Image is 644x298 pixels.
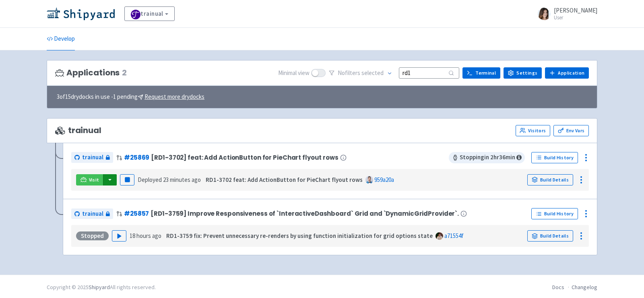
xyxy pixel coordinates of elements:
[444,232,464,240] a: a71554f
[71,152,113,163] a: trainual
[122,68,127,77] span: 2
[399,67,459,78] input: Search...
[206,176,363,183] strong: RD1-3702 feat: Add ActionButton for PieChart flyout rows
[553,125,589,136] a: Env Vars
[89,177,99,183] span: Visit
[166,232,433,240] strong: RD1-3759 fix: Prevent unnecessary re-renders by using function initialization for grid options state
[151,154,338,161] span: [RD1-3702] feat: Add ActionButton for PieChart flyout rows
[278,69,310,78] span: Minimal view
[338,69,384,78] span: No filter s
[124,209,149,218] a: #25857
[516,125,550,136] a: Visitors
[545,67,589,79] a: Application
[82,153,103,162] span: trainual
[552,283,564,291] a: Docs
[130,232,161,240] time: 18 hours ago
[124,6,175,21] a: trainual
[554,6,597,14] span: [PERSON_NAME]
[504,67,542,79] a: Settings
[533,7,597,20] a: [PERSON_NAME] User
[527,174,573,185] a: Build Details
[57,92,204,102] span: 3 of 15 drydocks in use - 1 pending
[124,153,149,162] a: #25869
[531,152,578,163] a: Build History
[361,69,384,77] span: selected
[531,208,578,219] a: Build History
[374,176,394,183] a: 959a20a
[112,230,126,242] button: Play
[47,28,75,50] a: Develop
[89,283,110,291] a: Shipyard
[151,210,459,217] span: [RD1-3759] Improve Responsiveness of `InteractiveDashboard` Grid and `DynamicGridProvider`.
[462,67,500,79] a: Terminal
[47,283,156,292] div: Copyright © 2025 All rights reserved.
[71,208,113,219] a: trainual
[163,176,201,183] time: 23 minutes ago
[527,230,573,242] a: Build Details
[572,283,597,291] a: Changelog
[47,7,115,20] img: Shipyard logo
[449,152,525,163] span: Stopping in 2 hr 36 min
[55,68,127,77] h3: Applications
[120,174,134,185] button: Pause
[76,174,103,185] a: Visit
[138,176,201,183] span: Deployed
[554,15,597,20] small: User
[55,126,101,135] span: trainual
[144,93,204,100] u: Request more drydocks
[76,231,109,240] div: Stopped
[82,209,103,219] span: trainual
